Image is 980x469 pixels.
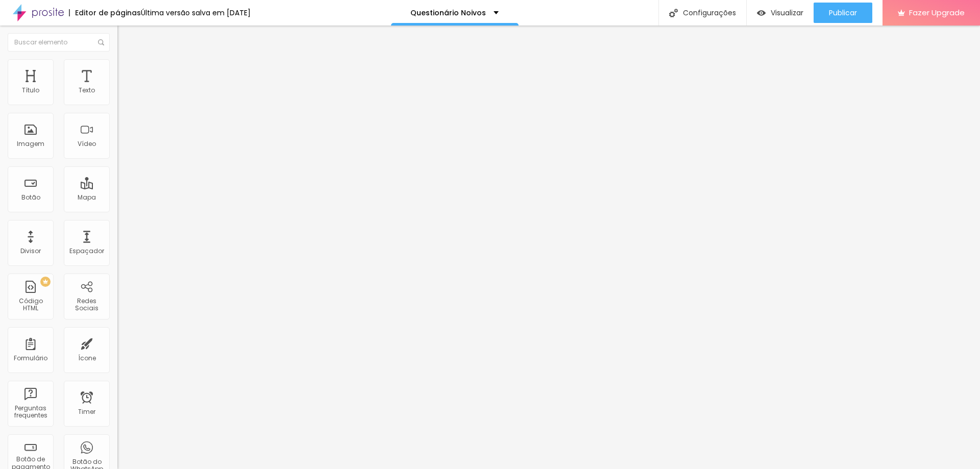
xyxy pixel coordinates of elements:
[10,298,51,312] div: Código HTML
[14,355,47,362] div: Formulário
[747,3,814,23] button: Visualizar
[771,9,803,17] span: Visualizar
[78,194,96,201] div: Mapa
[669,9,678,17] img: Icone
[814,3,872,23] button: Publicar
[78,140,96,147] div: Vídeo
[909,8,965,17] span: Fazer Upgrade
[8,33,110,52] input: Buscar elemento
[10,405,51,419] div: Perguntas frequentes
[78,355,96,362] div: Ícone
[757,9,766,17] img: view-1.svg
[20,248,41,255] div: Divisor
[117,26,980,469] iframe: Editor
[141,9,251,16] div: Última versão salva em [DATE]
[829,9,857,17] span: Publicar
[69,248,104,255] div: Espaçador
[69,9,141,16] div: Editor de páginas
[66,298,107,312] div: Redes Sociais
[17,140,44,147] div: Imagem
[79,87,95,94] div: Texto
[78,408,95,415] div: Timer
[98,39,104,45] img: Icone
[21,194,40,201] div: Botão
[410,9,486,16] p: Questionário Noivos
[22,87,39,94] div: Título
